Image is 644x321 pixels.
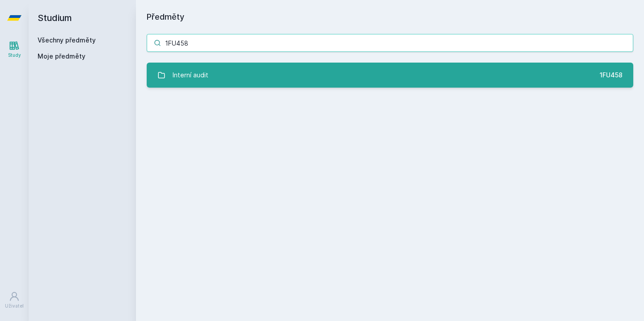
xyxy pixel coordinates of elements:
[5,303,24,309] div: Uživatel
[147,34,633,52] input: Název nebo ident předmětu…
[173,66,208,84] div: Interní audit
[2,36,27,63] a: Study
[600,71,623,80] div: 1FU458
[147,63,633,88] a: Interní audit 1FU458
[38,52,85,61] span: Moje předměty
[2,287,27,314] a: Uživatel
[147,11,633,23] h1: Předměty
[38,36,96,44] a: Všechny předměty
[8,52,21,59] div: Study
